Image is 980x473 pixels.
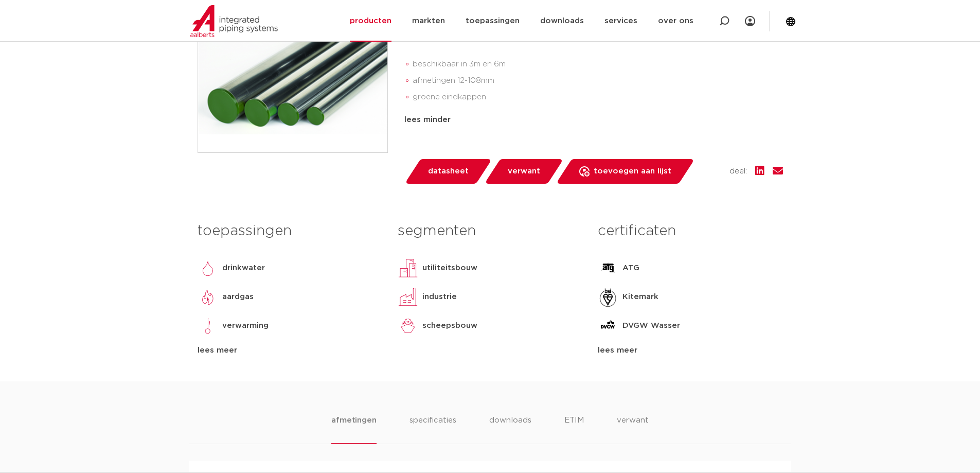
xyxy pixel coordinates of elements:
[729,165,747,178] span: deel:
[489,414,531,444] li: downloads
[331,414,376,444] li: afmetingen
[198,316,218,336] img: verwarming
[484,159,563,184] a: verwant
[404,159,492,184] a: datasheet
[617,414,649,444] li: verwant
[598,287,618,307] img: Kitemark
[622,291,658,303] p: Kitemark
[413,89,783,106] li: groene eindkappen
[398,287,418,307] img: industrie
[428,163,469,180] span: datasheet
[398,316,418,336] img: scheepsbouw
[413,56,783,73] li: beschikbaar in 3m en 6m
[598,316,618,336] img: DVGW Wasser
[422,291,457,303] p: industrie
[198,258,218,278] img: drinkwater
[222,262,265,274] p: drinkwater
[222,291,254,303] p: aardgas
[398,258,418,278] img: utiliteitsbouw
[564,414,584,444] li: ETIM
[198,344,382,357] div: lees meer
[508,163,540,180] span: verwant
[598,221,782,241] h3: certificaten
[198,287,218,307] img: aardgas
[404,114,783,126] div: lees minder
[422,262,477,274] p: utiliteitsbouw
[198,221,382,241] h3: toepassingen
[413,73,783,89] li: afmetingen 12-108mm
[422,320,477,332] p: scheepsbouw
[598,258,618,278] img: ATG
[622,320,680,332] p: DVGW Wasser
[598,344,782,357] div: lees meer
[622,262,639,274] p: ATG
[398,221,582,241] h3: segmenten
[222,320,269,332] p: verwarming
[409,414,456,444] li: specificaties
[594,163,671,180] span: toevoegen aan lijst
